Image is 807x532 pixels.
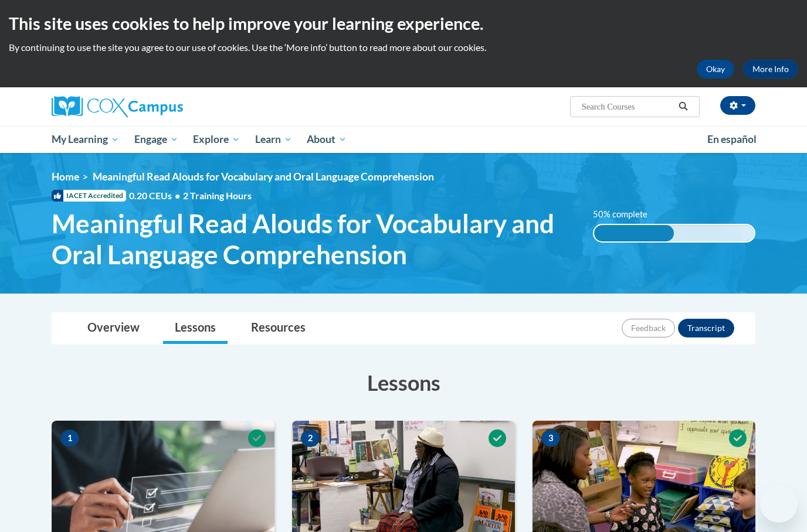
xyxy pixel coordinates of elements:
[300,126,355,153] a: About
[183,190,252,201] span: 2 Training Hours
[93,170,434,183] span: Meaningful Read Alouds for Vocabulary and Oral Language Comprehension
[52,96,274,117] a: Cox Campus
[593,208,660,221] label: 50% complete
[700,127,764,152] a: En español
[581,100,674,114] input: Search Courses
[129,189,183,202] span: 0.20 CEUs
[743,60,798,79] a: More Info
[622,319,675,337] button: Feedback
[760,485,798,523] iframe: Button to launch messaging window
[307,132,347,146] span: About
[52,190,126,202] span: IACET Accredited
[52,96,183,117] img: Cox Campus
[76,313,151,344] a: Overview
[674,100,692,114] button: Search
[541,429,560,447] span: 3
[60,429,79,447] span: 1
[255,132,292,146] span: Learn
[301,429,320,447] span: 2
[247,126,300,153] a: Learn
[52,132,119,146] span: My Learning
[52,170,79,183] a: Home
[697,60,734,79] button: Okay
[185,126,247,153] a: Explore
[720,96,755,115] button: Account Settings
[34,126,773,153] div: Main menu
[594,225,674,241] div: 50% complete
[239,313,317,344] a: Resources
[52,208,575,270] span: Meaningful Read Alouds for Vocabulary and Oral Language Comprehension
[9,12,798,35] h2: This site uses cookies to help improve your learning experience.
[678,319,734,337] button: Transcript
[134,132,178,146] span: Engage
[175,190,180,201] span: •
[9,41,798,54] p: By continuing to use the site you agree to our use of cookies. Use the ‘More info’ button to read...
[193,132,240,146] span: Explore
[707,133,757,145] span: En español
[127,126,186,153] a: Engage
[44,126,127,153] a: My Learning
[163,313,228,344] a: Lessons
[52,368,755,397] h3: Lessons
